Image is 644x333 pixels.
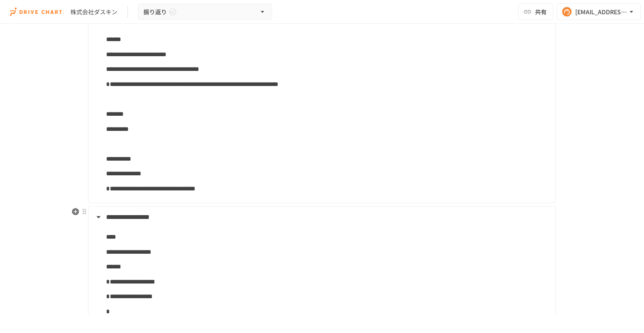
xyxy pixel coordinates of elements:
[143,7,167,17] span: 振り返り
[70,8,117,16] div: 株式会社ダスキン
[575,7,627,17] div: [EMAIL_ADDRESS][DOMAIN_NAME]
[518,3,553,20] button: 共有
[138,4,272,20] button: 振り返り
[10,5,64,18] img: i9VDDS9JuLRLX3JIUyK59LcYp6Y9cayLPHs4hOxMB9W
[535,7,547,16] span: 共有
[557,3,641,20] button: [EMAIL_ADDRESS][DOMAIN_NAME]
